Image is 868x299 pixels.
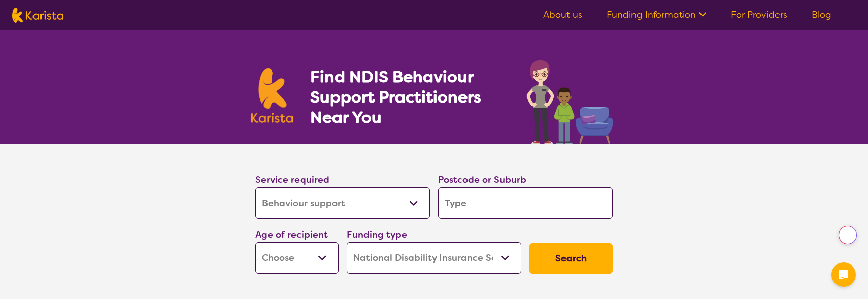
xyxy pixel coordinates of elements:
[543,9,582,21] a: About us
[607,9,707,21] a: Funding Information
[731,9,787,21] a: For Providers
[255,174,329,186] label: Service required
[12,8,63,23] img: Karista logo
[251,68,293,123] img: Karista logo
[529,243,613,274] button: Search
[310,67,507,127] h1: Find NDIS Behaviour Support Practitioners Near You
[524,55,617,144] img: behaviour-support
[438,174,526,186] label: Postcode or Suburb
[438,187,613,219] input: Type
[812,9,831,21] a: Blog
[347,228,407,241] label: Funding type
[255,228,328,241] label: Age of recipient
